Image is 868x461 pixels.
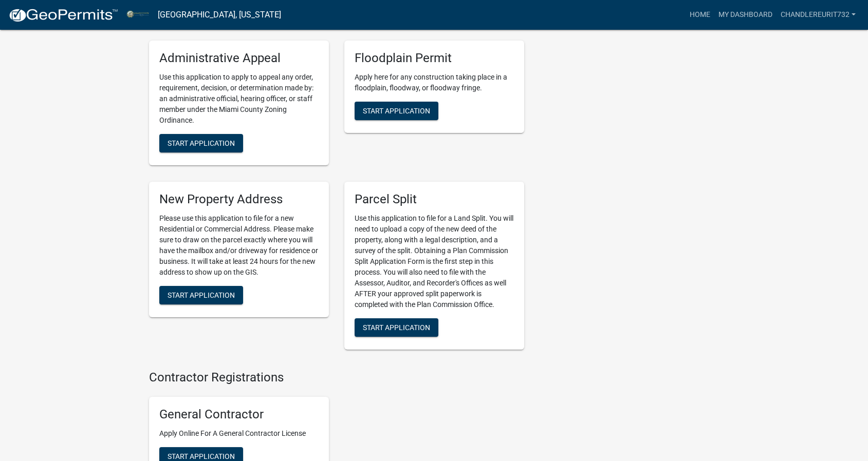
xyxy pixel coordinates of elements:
img: Miami County, Indiana [126,8,150,22]
button: Start Application [355,102,438,120]
h5: Administrative Appeal [159,51,319,66]
span: Start Application [168,291,235,299]
p: Apply here for any construction taking place in a floodplain, floodway, or floodway fringe. [355,72,514,93]
span: Start Application [168,452,235,460]
a: chandlereurit732 [777,5,860,25]
span: Start Application [363,106,430,114]
button: Start Application [159,134,243,152]
h5: Floodplain Permit [355,51,514,66]
p: Use this application to apply to appeal any order, requirement, decision, or determination made b... [159,72,319,126]
button: Start Application [355,318,438,337]
p: Apply Online For A General Contractor License [159,428,319,439]
span: Start Application [168,139,235,147]
wm-workflow-list-section: Other Applications [149,13,524,357]
p: Please use this application to file for a new Residential or Commercial Address. Please make sure... [159,213,319,278]
h4: Contractor Registrations [149,370,524,385]
span: Start Application [363,323,430,331]
h5: New Property Address [159,192,319,207]
h5: Parcel Split [355,192,514,207]
p: Use this application to file for a Land Split. You will need to upload a copy of the new deed of ... [355,213,514,310]
a: My Dashboard [714,5,777,25]
a: Home [686,5,714,25]
h5: General Contractor [159,407,319,422]
button: Start Application [159,286,243,304]
a: [GEOGRAPHIC_DATA], [US_STATE] [158,6,281,24]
